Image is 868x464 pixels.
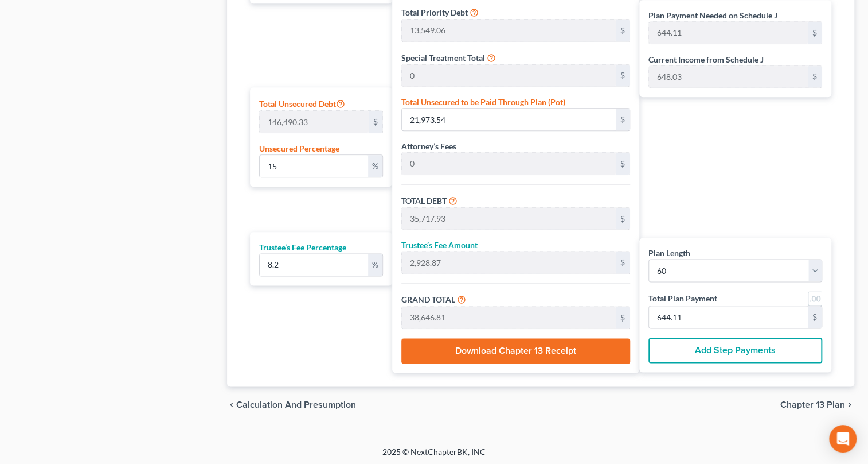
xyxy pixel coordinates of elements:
[648,292,717,304] label: Total Plan Payment
[648,53,764,65] label: Current Income from Schedule J
[260,155,369,177] input: 0.00
[401,195,447,207] label: TOTAL DEBT
[227,400,356,409] button: chevron_left Calculation and Presumption
[649,22,808,44] input: 0.00
[402,307,616,328] input: 0.00
[401,52,485,64] label: Special Treatment Total
[259,142,339,154] label: Unsecured Percentage
[402,65,616,87] input: 0.00
[369,111,382,133] div: $
[648,9,777,21] label: Plan Payment Needed on Schedule J
[368,155,382,177] div: %
[260,254,369,276] input: 0.00
[616,252,630,273] div: $
[616,20,630,41] div: $
[402,109,616,130] input: 0.00
[259,96,345,110] label: Total Unsecured Debt
[808,66,822,88] div: $
[780,400,845,409] span: Chapter 13 Plan
[616,307,630,328] div: $
[401,6,468,18] label: Total Priority Debt
[402,153,616,175] input: 0.00
[401,140,456,152] label: Attorney’s Fees
[808,291,822,306] a: Round to nearest dollar
[845,400,854,409] i: chevron_right
[616,109,630,130] div: $
[401,239,478,251] label: Trustee’s Fee Amount
[402,252,616,273] input: 0.00
[616,65,630,87] div: $
[780,400,854,409] button: Chapter 13 Plan chevron_right
[236,400,356,409] span: Calculation and Presumption
[829,425,857,453] div: Open Intercom Messenger
[401,293,455,306] label: GRAND TOTAL
[808,22,822,44] div: $
[260,111,369,133] input: 0.00
[649,306,808,328] input: 0.00
[649,66,808,88] input: 0.00
[259,241,346,253] label: Trustee’s Fee Percentage
[402,20,616,41] input: 0.00
[368,254,382,276] div: %
[401,96,565,108] label: Total Unsecured to be Paid Through Plan (Pot)
[648,338,822,363] button: Add Step Payments
[808,306,822,328] div: $
[616,208,630,230] div: $
[648,247,690,259] label: Plan Length
[616,153,630,175] div: $
[402,208,616,230] input: 0.00
[401,338,630,364] button: Download Chapter 13 Receipt
[227,400,236,409] i: chevron_left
